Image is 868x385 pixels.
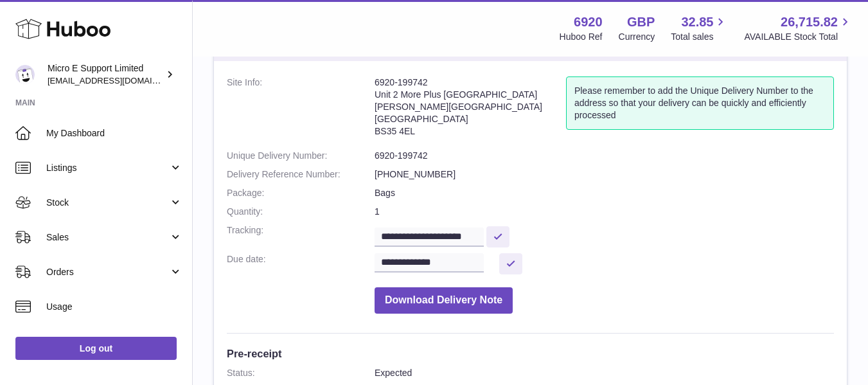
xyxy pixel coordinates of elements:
[46,266,169,278] span: Orders
[744,31,853,43] span: AVAILABLE Stock Total
[671,31,728,43] span: Total sales
[15,65,35,84] img: contact@micropcsupport.com
[375,287,513,314] button: Download Delivery Note
[46,231,169,244] span: Sales
[48,62,163,87] div: Micro E Support Limited
[15,337,177,360] a: Log out
[627,13,655,31] strong: GBP
[781,13,838,31] span: 26,715.82
[227,168,375,181] dt: Delivery Reference Number:
[681,13,713,31] span: 32.85
[560,31,603,43] div: Huboo Ref
[227,367,375,379] dt: Status:
[227,150,375,162] dt: Unique Delivery Number:
[744,13,853,43] a: 26,715.82 AVAILABLE Stock Total
[227,253,375,274] dt: Due date:
[375,206,834,218] dd: 1
[375,168,834,181] dd: [PHONE_NUMBER]
[227,76,375,143] dt: Site Info:
[46,301,182,313] span: Usage
[46,197,169,209] span: Stock
[375,367,834,379] dd: Expected
[375,76,566,143] address: 6920-199742 Unit 2 More Plus [GEOGRAPHIC_DATA] [PERSON_NAME][GEOGRAPHIC_DATA] [GEOGRAPHIC_DATA] B...
[48,75,189,85] span: [EMAIL_ADDRESS][DOMAIN_NAME]
[566,76,834,130] div: Please remember to add the Unique Delivery Number to the address so that your delivery can be qui...
[46,162,169,174] span: Listings
[375,187,834,199] dd: Bags
[375,150,834,162] dd: 6920-199742
[46,127,182,139] span: My Dashboard
[227,187,375,199] dt: Package:
[227,206,375,218] dt: Quantity:
[227,224,375,247] dt: Tracking:
[671,13,728,43] a: 32.85 Total sales
[574,13,603,31] strong: 6920
[227,346,834,361] h3: Pre-receipt
[619,31,655,43] div: Currency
